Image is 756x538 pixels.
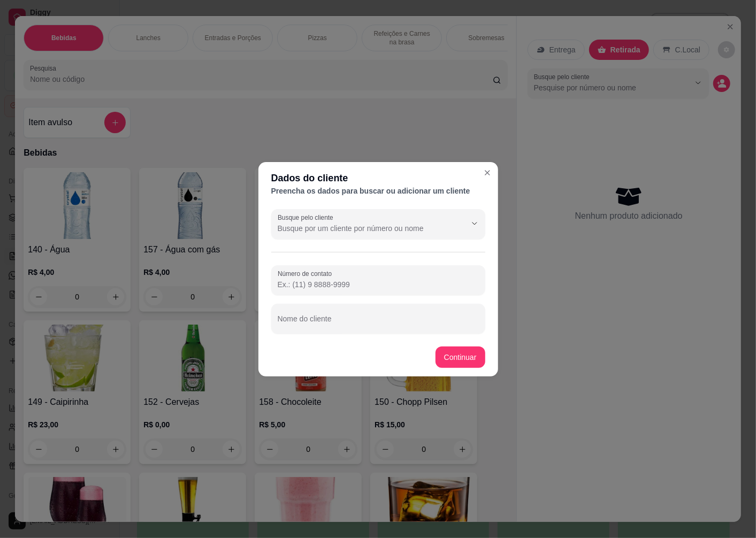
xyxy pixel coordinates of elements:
button: Continuar [436,347,485,368]
input: Número de contato [278,279,479,290]
button: Show suggestions [466,215,483,232]
button: Close [479,164,496,181]
label: Número de contato [278,269,335,278]
div: Dados do cliente [271,171,485,186]
input: Nome do cliente [278,318,479,328]
input: Busque pelo cliente [278,223,449,234]
div: Preencha os dados para buscar ou adicionar um cliente [271,186,485,196]
label: Busque pelo cliente [278,213,337,222]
